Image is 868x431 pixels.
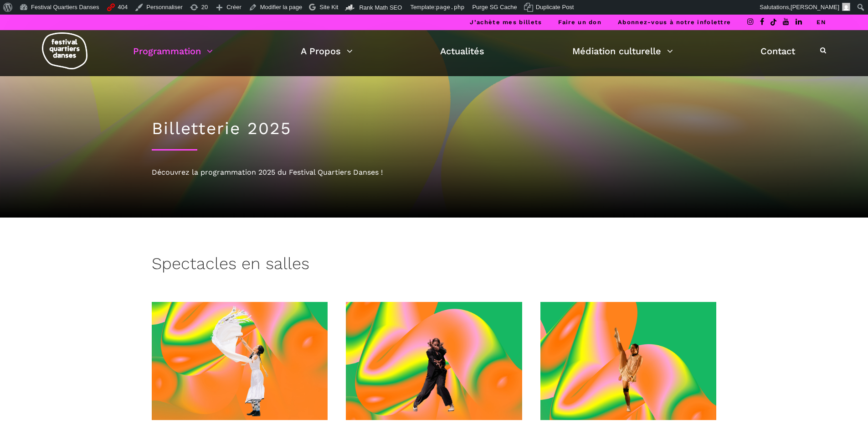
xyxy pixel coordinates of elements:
img: logo-fqd-med [42,32,87,69]
a: Médiation culturelle [572,43,673,59]
span: Rank Math SEO [359,4,402,11]
h1: Billetterie 2025 [152,119,717,139]
a: Abonnez-vous à notre infolettre [618,19,731,26]
a: Actualités [440,43,484,59]
a: A Propos [301,43,353,59]
span: Site Kit [319,4,338,10]
a: Programmation [133,43,213,59]
a: Contact [760,43,795,59]
a: J’achète mes billets [470,19,542,26]
a: EN [817,19,826,26]
div: Découvrez la programmation 2025 du Festival Quartiers Danses ! [152,166,717,178]
span: [PERSON_NAME] [791,4,839,10]
h3: Spectacles en salles [152,254,309,277]
a: Faire un don [558,19,601,26]
span: page.php [436,4,465,10]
